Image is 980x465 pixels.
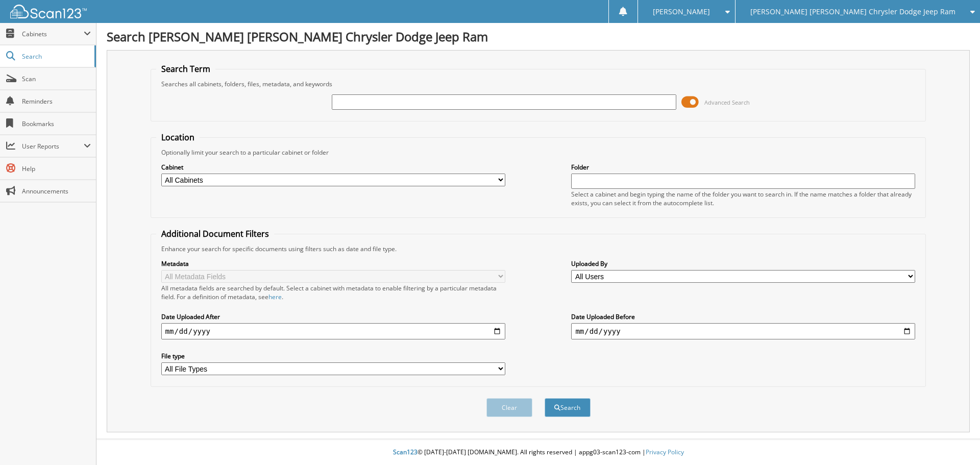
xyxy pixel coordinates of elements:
[750,9,955,15] span: [PERSON_NAME] [PERSON_NAME] Chrysler Dodge Jeep Ram
[156,80,921,88] div: Searches all cabinets, folders, files, metadata, and keywords
[486,398,532,417] button: Clear
[929,416,980,465] iframe: Chat Widget
[545,398,591,417] button: Search
[646,448,684,456] a: Privacy Policy
[22,75,91,83] span: Scan
[161,352,505,360] label: File type
[161,259,505,268] label: Metadata
[107,28,970,45] h1: Search [PERSON_NAME] [PERSON_NAME] Chrysler Dodge Jeep Ram
[22,187,91,195] span: Announcements
[653,9,710,15] span: [PERSON_NAME]
[22,164,91,173] span: Help
[22,52,89,61] span: Search
[161,284,505,301] div: All metadata fields are searched by default. Select a cabinet with metadata to enable filtering b...
[161,312,505,321] label: Date Uploaded After
[22,119,91,128] span: Bookmarks
[268,292,282,301] a: here
[571,190,915,207] div: Select a cabinet and begin typing the name of the folder you want to search in. If the name match...
[571,163,915,172] label: Folder
[10,5,87,18] img: scan123-logo-white.svg
[22,97,91,106] span: Reminders
[571,312,915,321] label: Date Uploaded Before
[156,228,274,239] legend: Additional Document Filters
[156,132,200,143] legend: Location
[161,163,505,172] label: Cabinet
[22,30,84,38] span: Cabinets
[571,323,915,339] input: end
[156,63,215,75] legend: Search Term
[156,244,921,253] div: Enhance your search for specific documents using filters such as date and file type.
[156,148,921,157] div: Optionally limit your search to a particular cabinet or folder
[161,323,505,339] input: start
[704,99,750,106] span: Advanced Search
[393,448,418,456] span: Scan123
[22,142,84,151] span: User Reports
[96,440,980,465] div: © [DATE]-[DATE] [DOMAIN_NAME]. All rights reserved | appg03-scan123-com |
[571,259,915,268] label: Uploaded By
